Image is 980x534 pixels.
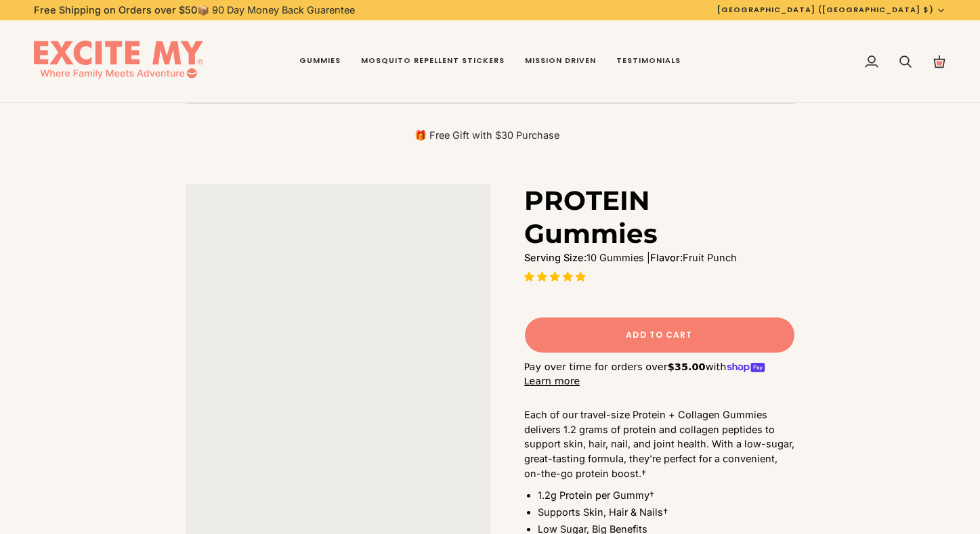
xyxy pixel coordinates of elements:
a: Testimonials [606,20,691,103]
button: Add to Cart [524,317,795,353]
p: 📦 90 Day Money Back Guarentee [34,3,355,18]
a: Gummies [289,20,351,103]
span: Mission Driven [525,55,596,66]
img: EXCITE MY® [34,41,203,83]
div: PROTEIN Gummies [186,184,490,489]
span: Gummies [299,55,341,66]
span: Testimonials [616,55,681,66]
strong: Free Shipping on Orders over $50 [34,4,197,16]
a: Mission Driven [515,20,606,103]
strong: Serving Size: [524,252,587,263]
li: Supports Skin, Hair & Nails† [538,505,795,520]
span: Add to Cart [626,329,692,341]
h1: PROTEIN Gummies [524,184,785,250]
p: 10 Gummies | Fruit Punch [524,250,795,265]
strong: Flavor: [650,252,683,263]
p: 🎁 Free Gift with $30 Purchase [186,129,788,142]
span: Each of our travel-size Protein + Collagen Gummies delivers 1.2 grams of protein and collagen pep... [524,409,794,479]
a: Mosquito Repellent Stickers [351,20,515,103]
span: Mosquito Repellent Stickers [361,55,505,66]
span: 4.96 stars [524,271,589,282]
li: 1.2g Protein per Gummy† [538,488,795,503]
button: [GEOGRAPHIC_DATA] ([GEOGRAPHIC_DATA] $) [707,4,956,16]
